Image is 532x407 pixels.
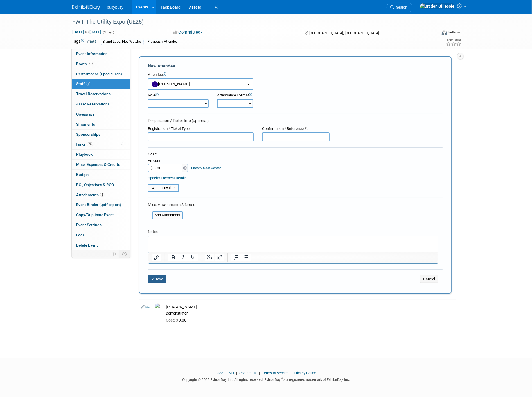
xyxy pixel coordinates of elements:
div: Event Format [403,29,461,38]
a: Shipments [72,119,130,129]
span: | [289,371,293,375]
a: Misc. Expenses & Credits [72,160,130,169]
button: Numbered list [231,254,241,261]
a: Contact Us [239,371,257,375]
div: [PERSON_NAME] [166,304,454,310]
span: Event Information [76,51,108,56]
span: 2 [100,193,104,197]
span: Logs [76,233,85,237]
span: ROI, Objectives & ROO [76,182,114,187]
iframe: Rich Text Area [148,236,438,252]
a: Edit [87,40,96,44]
div: Cost: [148,152,443,157]
div: Confirmation / Reference #: [262,126,330,132]
span: [PERSON_NAME] [152,82,190,86]
div: In-Person [448,30,461,35]
span: Booth not reserved yet [88,62,94,66]
span: | [258,371,261,375]
span: Booth [76,62,94,66]
span: busybusy [107,5,123,10]
a: Giveaways [72,109,130,119]
div: Amount [148,158,189,164]
a: Event Information [72,49,130,59]
a: Copy/Duplicate Event [72,210,130,220]
div: Role [148,93,209,98]
a: Logs [72,230,130,240]
td: Tags [72,39,96,45]
span: Cost: $ [166,318,179,322]
span: Attachments [76,193,104,197]
div: Previously Attended [146,39,179,45]
span: to [84,30,89,34]
span: Asset Reservations [76,102,110,106]
div: Demonstrator [166,311,454,316]
button: Bullet list [241,254,251,261]
a: Event Binder (.pdf export) [72,200,130,210]
div: Registration / Ticket Type [148,126,254,132]
span: Playbook [76,152,93,157]
a: Attachments2 [72,190,130,200]
img: Format-Inperson.png [442,30,447,35]
div: Attendance Format [217,93,285,98]
div: Notes [148,229,438,235]
a: Specify Cost Center [191,166,221,170]
button: Superscript [215,254,224,261]
span: | [235,371,238,375]
button: Bold [168,254,178,261]
span: Budget [76,172,89,177]
span: Travel Reservations [76,92,111,96]
a: Edit [141,305,150,309]
sup: ® [281,377,283,380]
div: Event Rating [446,39,461,41]
a: Delete Event [72,240,130,250]
a: ROI, Objectives & ROO [72,180,130,190]
span: Misc. Expenses & Credits [76,162,120,167]
a: Staff1 [72,79,130,89]
span: Delete Event [76,243,98,247]
a: Terms of Service [262,371,288,375]
div: FW || The Utility Expo (UE25) [70,17,428,27]
a: Privacy Policy [294,371,316,375]
span: Performance (Special Tab) [76,72,122,76]
span: Shipments [76,122,95,126]
a: Specify Payment Details [148,176,187,180]
span: | [224,371,228,375]
a: Travel Reservations [72,89,130,99]
button: Committed [172,30,205,35]
span: 0.00 [166,318,189,322]
a: Booth [72,59,130,69]
button: Italic [178,254,188,261]
td: Personalize Event Tab Strip [109,250,119,258]
a: Blog [216,371,223,375]
a: API [229,371,234,375]
div: New Attendee [148,63,443,69]
img: Braden Gillespie [420,3,455,9]
span: Copy/Duplicate Event [76,212,114,217]
a: Sponsorships [72,130,130,139]
button: [PERSON_NAME] [148,78,253,90]
span: Staff [76,82,90,86]
span: (3 days) [102,31,114,34]
a: Performance (Special Tab) [72,69,130,79]
div: Registration / Ticket Info (optional) [148,118,443,123]
a: Playbook [72,150,130,159]
span: 7% [87,142,93,146]
a: Budget [72,170,130,180]
span: Search [394,5,407,10]
span: [DATE] [DATE] [72,30,102,35]
span: [GEOGRAPHIC_DATA], [GEOGRAPHIC_DATA] [309,31,379,35]
span: Tasks [76,142,93,146]
div: Brand Lead: FleetWatcher [101,39,144,45]
span: Giveaways [76,112,94,116]
button: Save [148,275,166,283]
div: Attendee [148,72,443,78]
a: Tasks7% [72,139,130,149]
div: Misc. Attachments & Notes [148,202,443,207]
a: Event Settings [72,220,130,230]
a: Asset Reservations [72,99,130,109]
img: ExhibitDay [72,5,100,10]
span: Event Settings [76,223,102,227]
button: Subscript [205,254,214,261]
button: Cancel [420,275,438,283]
